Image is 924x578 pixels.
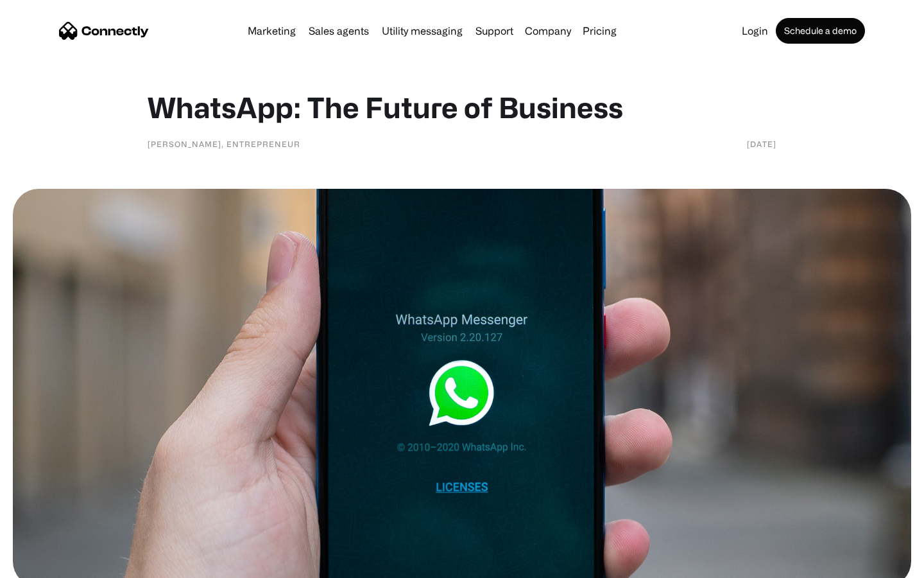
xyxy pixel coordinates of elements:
div: Company [525,22,571,40]
a: Sales agents [304,26,374,36]
a: Utility messaging [377,26,468,36]
a: Support [470,26,518,36]
div: [DATE] [747,137,776,150]
aside: Language selected: English [13,556,77,574]
a: Pricing [577,26,622,36]
h1: WhatsApp: The Future of Business [148,90,776,125]
a: Schedule a demo [776,18,865,44]
a: Login [737,26,773,36]
div: [PERSON_NAME], Entrepreneur [148,137,300,150]
ul: Language list [26,556,77,574]
a: Marketing [243,26,301,36]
